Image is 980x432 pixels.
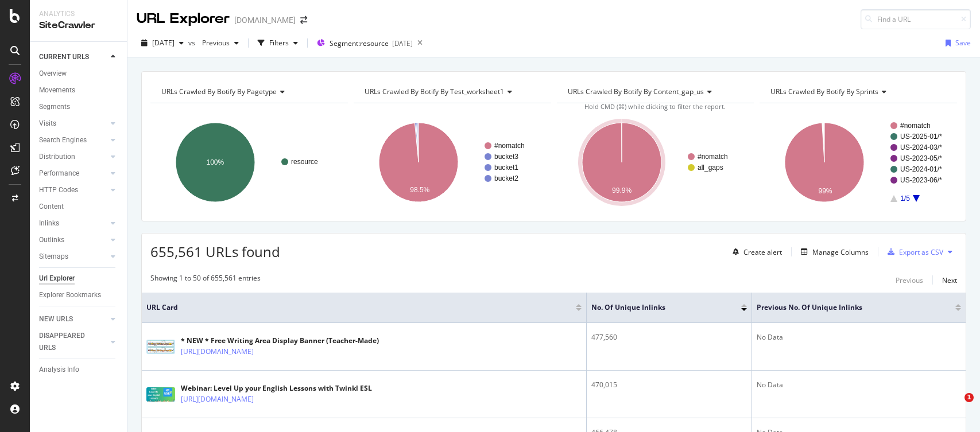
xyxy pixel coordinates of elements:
[39,9,118,19] div: Analytics
[900,143,942,151] text: US-2024-03/*
[942,275,957,285] div: Next
[161,87,277,96] span: URLs Crawled By Botify By pagetype
[152,38,175,48] span: 2025 Aug. 29th
[770,87,878,96] span: URLs Crawled By Botify By sprints
[146,340,175,354] img: main image
[964,393,974,402] span: 1
[819,187,832,195] text: 99%
[354,112,551,212] div: A chart.
[146,387,175,402] img: main image
[159,83,338,101] h4: URLs Crawled By Botify By pagetype
[494,153,518,161] text: bucket3
[392,38,413,48] div: [DATE]
[760,112,957,212] svg: A chart.
[900,154,942,162] text: US-2023-05/*
[150,242,280,261] span: 655,561 URLs found
[39,330,97,354] div: DISAPPEARED URLS
[39,273,75,285] div: Url Explorer
[861,9,971,29] input: Find a URL
[146,302,573,313] span: URL Card
[39,151,75,163] div: Distribution
[39,289,101,301] div: Explorer Bookmarks
[181,346,254,357] a: [URL][DOMAIN_NAME]
[955,38,971,48] div: Save
[698,153,728,161] text: #nomatch
[181,336,379,346] div: * NEW * Free Writing Area Display Banner (Teacher-Made)
[39,68,119,80] a: Overview
[900,133,942,141] text: US-2025-01/*
[39,168,107,180] a: Performance
[494,142,525,150] text: #nomatch
[39,134,87,146] div: Search Engines
[494,164,518,172] text: bucket1
[39,84,75,96] div: Movements
[39,217,107,229] a: Inlinks
[896,273,923,287] button: Previous
[941,393,969,421] iframe: Intercom live chat
[39,289,119,301] a: Explorer Bookmarks
[39,313,107,325] a: NEW URLS
[743,247,782,257] div: Create alert
[39,168,79,180] div: Performance
[39,330,107,354] a: DISAPPEARED URLS
[188,38,197,48] span: vs
[568,87,704,96] span: URLs Crawled By Botify By content_gap_us
[197,38,230,48] span: Previous
[39,364,119,376] a: Analysis Info
[39,84,119,96] a: Movements
[39,51,107,63] a: CURRENT URLS
[698,164,723,172] text: all_gaps
[557,112,754,212] svg: A chart.
[362,83,541,101] h4: URLs Crawled By Botify By test_worksheet1
[591,380,747,390] div: 470,015
[39,313,73,325] div: NEW URLS
[942,273,957,287] button: Next
[150,112,348,212] svg: A chart.
[900,165,942,173] text: US-2024-01/*
[291,158,318,166] text: resource
[39,68,67,80] div: Overview
[39,217,59,229] div: Inlinks
[207,158,224,166] text: 100%
[768,83,947,101] h4: URLs Crawled By Botify By sprints
[39,184,107,196] a: HTTP Codes
[565,83,744,101] h4: URLs Crawled By Botify By content_gap_us
[900,122,931,130] text: #nomatch
[757,332,961,343] div: No Data
[941,34,971,52] button: Save
[39,273,119,285] a: Url Explorer
[330,38,389,48] span: Segment: resource
[181,394,254,405] a: [URL][DOMAIN_NAME]
[896,275,923,285] div: Previous
[39,151,107,163] a: Distribution
[812,247,869,257] div: Manage Columns
[612,186,632,194] text: 99.9%
[269,38,289,48] div: Filters
[197,34,243,52] button: Previous
[39,51,89,63] div: CURRENT URLS
[39,118,107,130] a: Visits
[39,201,119,213] a: Content
[39,234,107,246] a: Outlinks
[150,273,261,287] div: Showing 1 to 50 of 655,561 entries
[796,245,869,259] button: Manage Columns
[900,194,910,203] text: 1/5
[757,302,938,313] span: Previous No. of Unique Inlinks
[39,19,118,32] div: SiteCrawler
[757,380,961,390] div: No Data
[39,101,70,113] div: Segments
[234,14,296,26] div: [DOMAIN_NAME]
[494,174,518,182] text: bucket2
[591,302,724,313] span: No. of Unique Inlinks
[39,364,79,376] div: Analysis Info
[900,176,942,184] text: US-2023-06/*
[253,34,303,52] button: Filters
[39,101,119,113] a: Segments
[591,332,747,343] div: 477,560
[300,16,307,24] div: arrow-right-arrow-left
[899,247,943,257] div: Export as CSV
[365,87,504,96] span: URLs Crawled By Botify By test_worksheet1
[39,251,107,263] a: Sitemaps
[39,251,68,263] div: Sitemaps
